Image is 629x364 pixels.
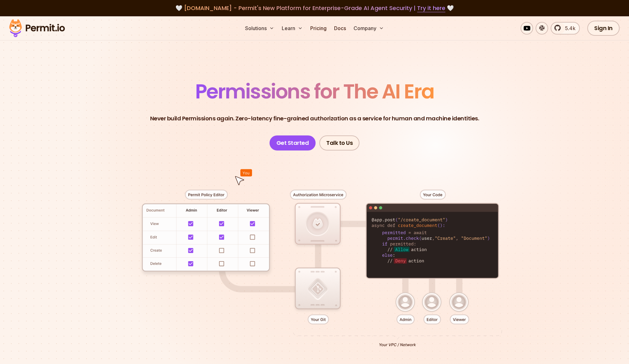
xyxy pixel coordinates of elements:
[243,22,277,34] button: Solutions
[6,18,68,39] img: Permit logo
[417,4,445,12] a: Try it here
[195,77,434,105] span: Permissions for The AI Era
[351,22,386,34] button: Company
[319,135,359,150] a: Talk to Us
[308,22,329,34] a: Pricing
[332,22,349,34] a: Docs
[270,135,316,150] a: Get Started
[184,4,445,12] span: [DOMAIN_NAME] - Permit's New Platform for Enterprise-Grade AI Agent Security |
[15,4,614,13] div: 🤍 🤍
[561,24,575,32] span: 5.4k
[279,22,305,34] button: Learn
[587,21,620,36] a: Sign In
[150,114,479,123] p: Never build Permissions again. Zero-latency fine-grained authorization as a service for human and...
[551,22,580,34] a: 5.4k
